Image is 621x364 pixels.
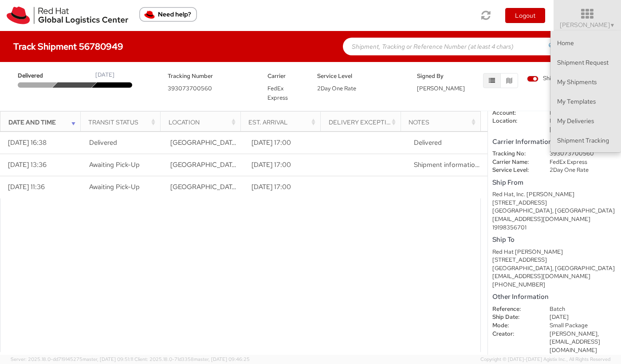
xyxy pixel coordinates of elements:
[89,138,117,147] span: Delivered
[550,92,621,111] a: My Templates
[343,38,565,55] input: Shipment, Tracking or Reference Number (at least 4 chars)
[480,356,610,363] span: Copyright © [DATE]-[DATE] Agistix Inc., All Rights Reserved
[550,72,621,92] a: My Shipments
[492,281,617,289] div: [PHONE_NUMBER]
[134,356,250,362] span: Client: 2025.18.0-71d3358
[244,154,325,176] td: [DATE] 17:00
[486,305,543,314] dt: Reference:
[486,150,543,158] dt: Tracking No:
[267,73,304,79] h5: Carrier
[492,264,617,273] div: [GEOGRAPHIC_DATA], [GEOGRAPHIC_DATA]
[492,293,617,301] h5: Other Information
[486,313,543,321] dt: Ship Date:
[170,182,381,191] span: RALEIGH, NC, US
[13,42,123,51] h4: Track Shipment 56780949
[7,7,128,24] img: rh-logistics-00dfa346123c4ec078e1.svg
[550,33,621,53] a: Home
[329,118,398,127] div: Delivery Exception
[414,160,522,169] span: Shipment information sent to FedEx
[550,111,621,131] a: My Deliveries
[409,118,478,127] div: Notes
[527,74,587,83] span: Shipment Details
[414,138,442,147] span: Delivered
[492,199,617,207] div: [STREET_ADDRESS]
[8,118,78,127] div: Date and Time
[492,256,617,264] div: [STREET_ADDRESS]
[492,224,617,232] div: 19198356701
[560,21,615,29] span: [PERSON_NAME]
[168,85,212,92] span: 393073700560
[492,272,617,281] div: [EMAIL_ADDRESS][DOMAIN_NAME]
[486,330,543,338] dt: Creator:
[169,118,238,127] div: Location
[417,85,465,92] span: [PERSON_NAME]
[139,7,197,22] button: Need help?
[83,356,133,362] span: master, [DATE] 09:51:11
[248,118,318,127] div: Est. Arrival
[88,118,157,127] div: Transit Status
[492,179,617,186] h5: Ship From
[486,321,543,330] dt: Mode:
[194,356,250,362] span: master, [DATE] 09:46:25
[492,215,617,224] div: [EMAIL_ADDRESS][DOMAIN_NAME]
[95,71,114,79] div: [DATE]
[170,138,381,147] span: Somerville, MA, US
[550,53,621,72] a: Shipment Request
[492,207,617,215] div: [GEOGRAPHIC_DATA], [GEOGRAPHIC_DATA]
[492,236,617,244] h5: Ship To
[244,132,325,154] td: [DATE] 17:00
[486,166,543,174] dt: Service Level:
[486,117,543,125] dt: Location:
[492,138,617,146] h5: Carrier Information
[89,160,140,169] span: Awaiting Pick-Up
[492,248,617,256] div: Red Hat [PERSON_NAME]
[11,356,133,362] span: Server: 2025.18.0-dd719145275
[18,72,56,80] span: Delivered
[550,330,599,337] span: [PERSON_NAME],
[89,182,140,191] span: Awaiting Pick-Up
[417,73,454,79] h5: Signed By
[170,160,381,169] span: RALEIGH, NC, US
[168,73,254,79] h5: Tracking Number
[317,85,356,92] span: 2Day One Rate
[317,73,404,79] h5: Service Level
[267,85,288,101] span: FedEx Express
[610,22,615,29] span: ▼
[486,158,543,167] dt: Carrier Name:
[550,131,621,150] a: Shipment Tracking
[527,74,587,84] label: Shipment Details
[505,8,545,23] button: Logout
[492,190,617,199] div: Red Hat, Inc. [PERSON_NAME]
[486,109,543,117] dt: Account:
[244,176,325,198] td: [DATE] 17:00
